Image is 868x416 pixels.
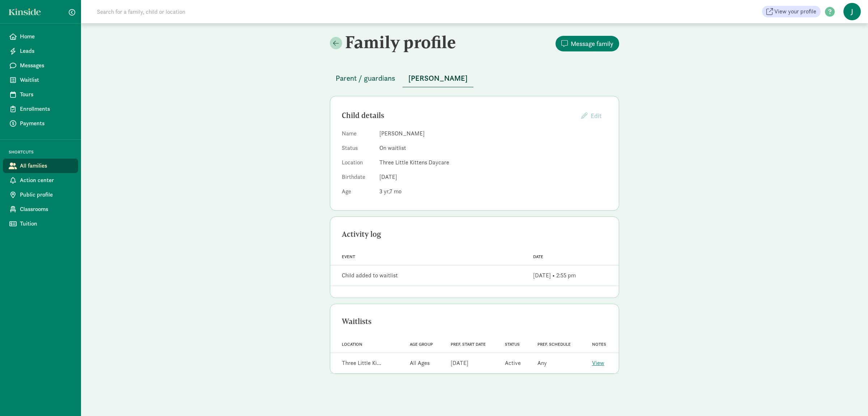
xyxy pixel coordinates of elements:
[342,359,381,367] div: Three Little Ki...
[571,39,613,49] span: Message family
[342,228,607,240] div: Activity log
[342,110,575,121] div: Child details
[20,119,72,128] span: Payments
[774,7,816,16] span: View your profile
[3,29,78,44] a: Home
[379,129,607,138] dd: [PERSON_NAME]
[342,316,607,327] div: Waitlists
[3,173,78,188] a: Action center
[342,173,374,184] dt: Birthdate
[3,73,78,87] a: Waitlist
[330,74,401,83] a: Parent / guardians
[379,188,390,195] span: 3
[342,271,398,280] div: Child added to waitlist
[556,36,619,51] button: Message family
[592,342,606,347] span: Notes
[533,271,576,280] div: [DATE] • 2:55 pm
[20,205,72,214] span: Classrooms
[403,70,473,87] button: [PERSON_NAME]
[342,129,374,141] dt: Name
[533,254,543,259] span: Date
[451,359,468,367] div: [DATE]
[379,158,607,167] dd: Three Little Kittens Daycare
[592,359,604,367] a: View
[336,72,395,84] span: Parent / guardians
[93,4,295,19] input: Search for a family, child or location
[575,108,607,123] button: Edit
[390,188,401,195] span: 7
[505,342,520,347] span: Status
[537,342,571,347] span: Pref. Schedule
[379,144,607,152] dd: On waitlist
[3,116,78,131] a: Payments
[20,47,72,55] span: Leads
[3,102,78,116] a: Enrollments
[451,342,486,347] span: Pref. start date
[20,32,72,41] span: Home
[342,187,374,199] dt: Age
[342,254,355,259] span: Event
[410,342,433,347] span: Age Group
[330,70,401,87] button: Parent / guardians
[342,158,374,170] dt: Location
[537,359,547,367] div: Any
[379,173,397,181] span: [DATE]
[3,217,78,231] a: Tuition
[20,176,72,185] span: Action center
[3,188,78,202] a: Public profile
[843,3,861,20] span: J
[408,72,468,84] span: [PERSON_NAME]
[20,190,72,199] span: Public profile
[505,359,521,367] div: Active
[20,76,72,84] span: Waitlist
[342,144,374,155] dt: Status
[3,58,78,73] a: Messages
[3,87,78,102] a: Tours
[410,359,430,367] div: All Ages
[591,112,601,120] span: Edit
[20,61,72,70] span: Messages
[403,74,473,83] a: [PERSON_NAME]
[20,90,72,99] span: Tours
[832,381,868,416] iframe: Chat Widget
[342,342,362,347] span: Location
[3,202,78,217] a: Classrooms
[20,105,72,113] span: Enrollments
[3,159,78,173] a: All families
[20,219,72,228] span: Tuition
[3,44,78,58] a: Leads
[762,6,821,17] a: View your profile
[330,32,473,52] h2: Family profile
[20,161,72,170] span: All families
